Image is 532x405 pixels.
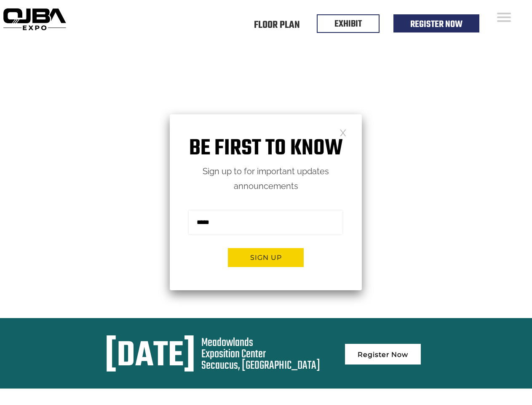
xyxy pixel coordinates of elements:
[170,135,362,162] h1: Be first to know
[201,337,320,371] div: Meadowlands Exposition Center Secaucus, [GEOGRAPHIC_DATA]
[105,337,195,376] div: [DATE]
[345,344,421,364] a: Register Now
[228,248,304,267] button: Sign up
[170,164,362,194] p: Sign up to for important updates announcements
[340,129,347,136] a: Close
[334,17,362,31] a: EXHIBIT
[410,17,462,32] a: Register Now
